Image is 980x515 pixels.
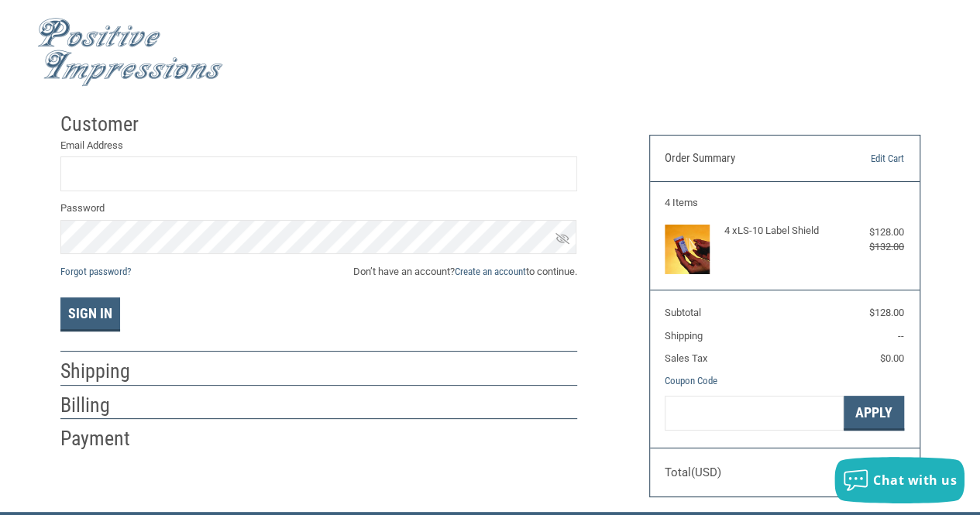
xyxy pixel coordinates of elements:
[844,239,904,255] div: $132.00
[665,375,717,386] a: Coupon Code
[665,307,701,318] span: Subtotal
[898,330,904,342] span: --
[60,297,120,331] button: Sign In
[60,266,131,277] a: Forgot password?
[827,151,904,167] a: Edit Cart
[60,138,577,153] label: Email Address
[37,18,223,87] img: Positive Impressions
[665,396,844,431] input: Gift Certificate or Coupon Code
[60,112,151,137] h2: Customer
[353,264,577,280] span: Don’t have an account? to continue.
[724,225,841,237] h4: 4 x LS-10 Label Shield
[873,472,957,489] span: Chat with us
[455,266,526,277] a: Create an account
[844,225,904,240] div: $128.00
[665,197,904,209] h3: 4 Items
[834,457,965,503] button: Chat with us
[880,352,904,364] span: $0.00
[665,330,703,342] span: Shipping
[665,151,827,167] h3: Order Summary
[869,307,904,318] span: $128.00
[60,393,151,418] h2: Billing
[665,465,721,479] span: Total (USD)
[60,426,151,451] h2: Payment
[665,352,707,364] span: Sales Tax
[844,396,904,431] button: Apply
[60,359,151,384] h2: Shipping
[60,201,577,216] label: Password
